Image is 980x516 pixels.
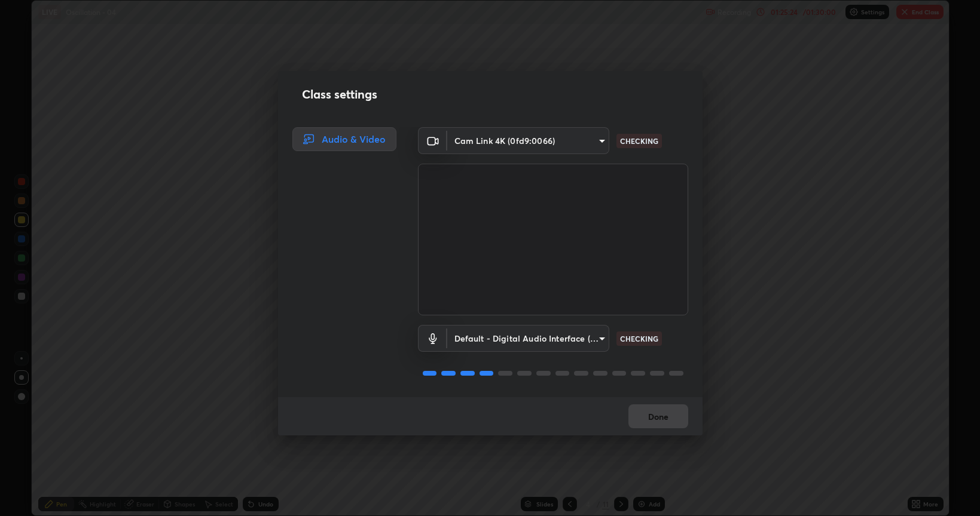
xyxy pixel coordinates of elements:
div: Audio & Video [292,127,396,151]
p: CHECKING [620,333,658,344]
p: CHECKING [620,136,658,146]
h2: Class settings [302,85,377,103]
div: Cam Link 4K (0fd9:0066) [447,127,609,154]
div: Cam Link 4K (0fd9:0066) [447,325,609,352]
